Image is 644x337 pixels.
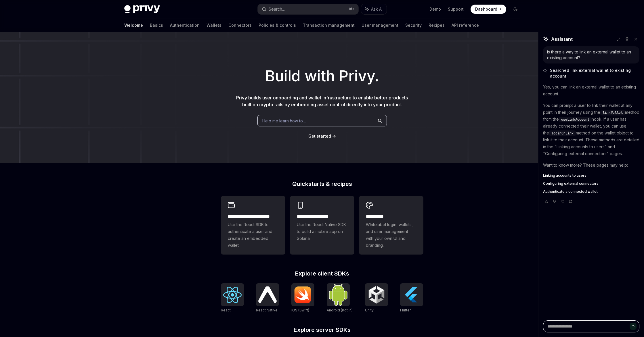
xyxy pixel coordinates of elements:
img: Flutter [402,286,421,304]
a: Transaction management [303,18,355,32]
a: iOS (Swift)iOS (Swift) [291,283,314,313]
a: **** *****Whitelabel login, wallets, and user management with your own UI and branding. [359,196,423,255]
span: linkWallet [603,110,623,115]
span: Privy builds user onboarding and wallet infrastructure to enable better products built on crypto ... [236,95,408,107]
a: Connectors [228,18,252,32]
a: ReactReact [221,283,244,313]
span: Use the React Native SDK to build a mobile app on Solana. [297,221,347,242]
p: Want to know more? These pages may help: [543,162,639,169]
a: Authentication [170,18,200,32]
button: Send message [630,323,637,330]
button: Searched link external wallet to existing account [543,68,639,79]
span: Android (Kotlin) [327,308,353,312]
h1: Build with Privy. [9,65,635,87]
img: Unity [367,286,386,304]
span: Configuring external connectors [543,181,599,186]
img: Android (Kotlin) [329,284,347,305]
span: Authenticate a connected wallet [543,189,598,194]
a: Policies & controls [259,18,296,32]
span: Dashboard [475,6,497,12]
span: Get started [308,134,331,138]
a: Demo [429,6,441,12]
img: React [223,287,242,303]
span: React [221,308,231,312]
a: Get started [308,133,331,139]
span: Searched link external wallet to existing account [550,68,639,79]
a: Linking accounts to users [543,173,639,178]
h2: Quickstarts & recipes [221,181,423,187]
a: Welcome [124,18,143,32]
button: Search...⌘K [258,4,358,14]
a: Authenticate a connected wallet [543,189,639,194]
a: Support [448,6,464,12]
img: dark logo [124,5,160,13]
a: **** **** **** ***Use the React Native SDK to build a mobile app on Solana. [290,196,354,255]
a: Dashboard [471,5,506,14]
span: useLinkAccount [561,117,589,122]
a: UnityUnity [365,283,388,313]
a: API reference [452,18,479,32]
a: Android (Kotlin)Android (Kotlin) [327,283,353,313]
span: iOS (Swift) [291,308,309,312]
span: Ask AI [371,6,383,12]
a: FlutterFlutter [400,283,423,313]
span: React Native [256,308,278,312]
img: iOS (Swift) [294,286,312,303]
a: Wallets [207,18,221,32]
div: is there a way to link an external wallet to an existing account? [547,49,635,61]
span: ⌘ K [349,7,355,11]
h2: Explore client SDKs [221,271,423,276]
span: Flutter [400,308,411,312]
span: Unity [365,308,374,312]
span: Help me learn how to… [262,118,306,124]
a: React NativeReact Native [256,283,279,313]
span: Whitelabel login, wallets, and user management with your own UI and branding. [366,221,416,249]
p: You can prompt a user to link their wallet at any point in their journey using the method from th... [543,102,639,157]
a: Recipes [429,18,445,32]
a: User management [362,18,398,32]
a: Basics [150,18,163,32]
span: Linking accounts to users [543,173,586,178]
img: React Native [258,286,277,303]
span: Use the React SDK to authenticate a user and create an embedded wallet. [228,221,278,249]
a: Security [405,18,422,32]
button: Ask AI [361,4,387,14]
span: Assistant [551,36,573,43]
a: Configuring external connectors [543,181,639,186]
h2: Explore server SDKs [221,327,423,333]
div: Search... [269,6,285,13]
button: Toggle dark mode [511,5,520,14]
span: loginOrLink [551,131,574,136]
p: Yes, you can link an external wallet to an existing account. [543,84,639,97]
